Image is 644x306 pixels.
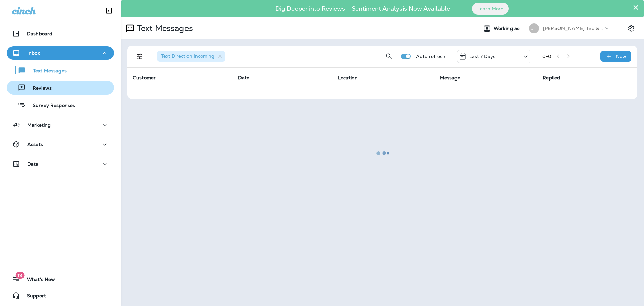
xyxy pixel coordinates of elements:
[26,85,52,92] p: Reviews
[15,272,24,279] span: 19
[7,81,114,95] button: Reviews
[7,157,114,171] button: Data
[7,63,114,77] button: Text Messages
[27,161,39,167] p: Data
[7,46,114,60] button: Inbox
[26,103,75,109] p: Survey Responses
[7,27,114,40] button: Dashboard
[7,118,114,132] button: Marketing
[7,273,114,286] button: 19What's New
[7,98,114,112] button: Survey Responses
[7,289,114,302] button: Support
[27,142,43,147] p: Assets
[27,31,52,36] p: Dashboard
[7,138,114,151] button: Assets
[20,277,55,285] span: What's New
[26,68,67,74] p: Text Messages
[27,50,40,56] p: Inbox
[100,4,118,17] button: Collapse Sidebar
[27,122,51,128] p: Marketing
[616,54,626,59] p: New
[20,293,46,301] span: Support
